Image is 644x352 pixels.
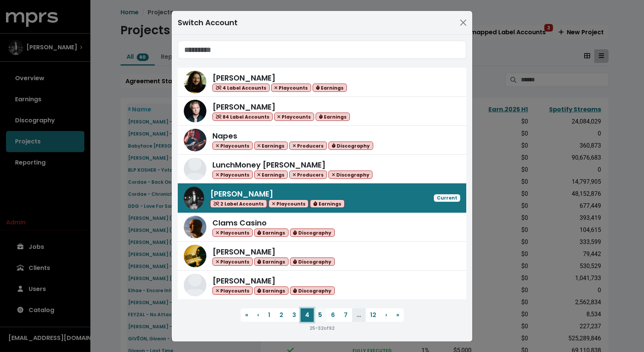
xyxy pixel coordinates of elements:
[212,113,273,121] span: 84 Label Accounts
[275,308,288,322] button: 2
[212,218,267,228] span: Clams Casino
[328,171,373,179] span: Discography
[313,84,347,92] span: Earnings
[178,126,466,155] a: NapesNapes Playcounts Earnings Producers Discography
[434,194,460,202] span: Current
[210,189,273,199] span: [PERSON_NAME]
[212,276,276,286] span: [PERSON_NAME]
[269,200,309,208] span: Playcounts
[310,325,334,331] small: 25 - 32 of 92
[178,213,466,242] a: Clams CasinoClams Casino Playcounts Earnings Discography
[396,311,399,319] span: »
[254,258,288,266] span: Earnings
[178,97,466,126] a: Ryan Tedder[PERSON_NAME] 84 Label Accounts Playcounts Earnings
[310,200,344,208] span: Earnings
[290,258,335,266] span: Discography
[178,155,466,184] a: LunchMoney LewisLunchMoney [PERSON_NAME] Playcounts Earnings Producers Discography
[212,229,253,237] span: Playcounts
[212,73,276,83] span: [PERSON_NAME]
[314,308,327,322] button: 5
[178,271,466,299] a: Benny Blanco[PERSON_NAME] Playcounts Earnings Discography
[289,142,327,150] span: Producers
[271,84,311,92] span: Playcounts
[212,160,326,170] span: LunchMoney [PERSON_NAME]
[457,17,469,29] button: Close
[316,113,350,121] span: Earnings
[184,100,206,122] img: Ryan Tedder
[212,142,253,150] span: Playcounts
[178,242,466,271] a: Ethan Schneiderman[PERSON_NAME] Playcounts Earnings Discography
[327,308,339,322] button: 6
[212,171,253,179] span: Playcounts
[178,41,466,59] input: Search accounts
[212,102,276,112] span: [PERSON_NAME]
[184,71,206,93] img: Julian Bunetta
[178,68,466,97] a: Julian Bunetta[PERSON_NAME] 4 Label Accounts Playcounts Earnings
[212,286,253,295] span: Playcounts
[328,142,373,150] span: Discography
[178,17,238,28] div: Switch Account
[212,258,253,266] span: Playcounts
[288,308,301,322] button: 3
[264,308,275,322] button: 1
[385,311,387,319] span: ›
[212,84,270,92] span: 4 Label Accounts
[254,229,288,237] span: Earnings
[184,274,206,296] img: Benny Blanco
[254,286,288,295] span: Earnings
[339,308,352,322] button: 7
[257,311,259,319] span: ‹
[366,308,381,322] button: 12
[184,216,206,238] img: Clams Casino
[254,171,288,179] span: Earnings
[245,311,248,319] span: «
[290,229,335,237] span: Discography
[301,308,314,322] button: 4
[184,187,204,209] img: Don Mills
[254,142,288,150] span: Earnings
[184,129,206,151] img: Napes
[184,158,206,180] img: LunchMoney Lewis
[274,113,314,121] span: Playcounts
[212,131,237,141] span: Napes
[178,183,466,213] a: Don Mills[PERSON_NAME] 2 Label Accounts Playcounts EarningsCurrent
[210,200,267,208] span: 2 Label Accounts
[212,247,276,257] span: [PERSON_NAME]
[289,171,327,179] span: Producers
[184,245,206,267] img: Ethan Schneiderman
[290,286,335,295] span: Discography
